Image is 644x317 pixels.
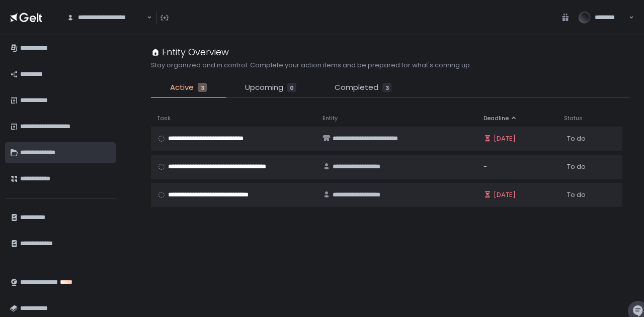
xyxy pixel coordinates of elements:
div: Entity Overview [151,45,229,59]
div: 0 [287,83,296,92]
span: To do [567,134,586,143]
span: Entity [323,115,338,122]
h2: Stay organized and in control. Complete your action items and be prepared for what's coming up. [151,61,471,70]
span: Active [170,82,194,93]
div: 3 [198,83,207,92]
input: Search for option [145,13,146,23]
span: [DATE] [494,190,516,199]
span: [DATE] [494,134,516,143]
span: Upcoming [245,82,283,93]
span: - [484,162,487,171]
div: 3 [382,83,391,92]
span: Deadline [484,115,509,122]
div: Search for option [60,7,152,28]
span: Status [564,115,583,122]
span: To do [567,190,586,199]
span: Task [157,115,171,122]
span: To do [567,162,586,171]
span: Completed [335,82,378,93]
